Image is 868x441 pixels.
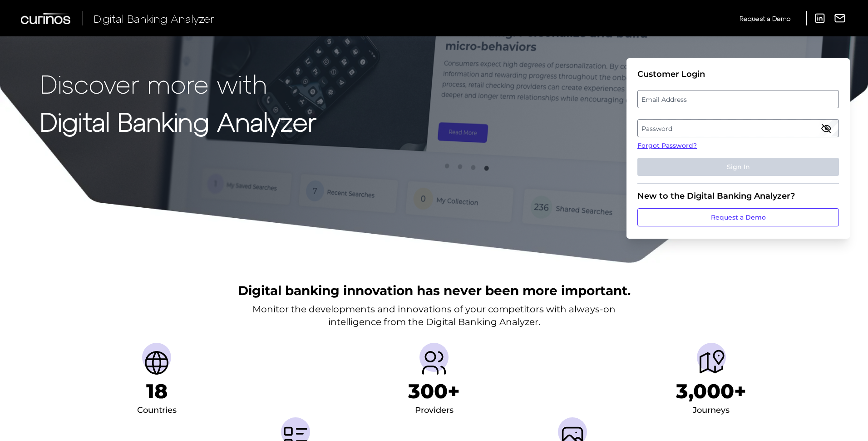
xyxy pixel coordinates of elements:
[146,379,168,403] h1: 18
[637,158,839,176] button: Sign In
[637,191,839,201] div: New to the Digital Banking Analyzer?
[21,13,72,24] img: Curinos
[740,11,790,26] a: Request a Demo
[638,91,838,107] label: Email Address
[638,120,838,136] label: Password
[40,106,316,136] strong: Digital Banking Analyzer
[637,69,839,79] div: Customer Login
[676,379,746,403] h1: 3,000+
[137,403,177,418] div: Countries
[415,403,454,418] div: Providers
[637,208,839,226] a: Request a Demo
[238,282,631,299] h2: Digital banking innovation has never been more important.
[693,403,730,418] div: Journeys
[740,15,790,22] span: Request a Demo
[637,141,839,150] a: Forgot Password?
[252,303,616,328] p: Monitor the developments and innovations of your competitors with always-on intelligence from the...
[94,12,214,25] span: Digital Banking Analyzer
[40,69,316,98] p: Discover more with
[408,379,460,403] h1: 300+
[419,348,449,377] img: Providers
[697,348,726,377] img: Journeys
[142,348,171,377] img: Countries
